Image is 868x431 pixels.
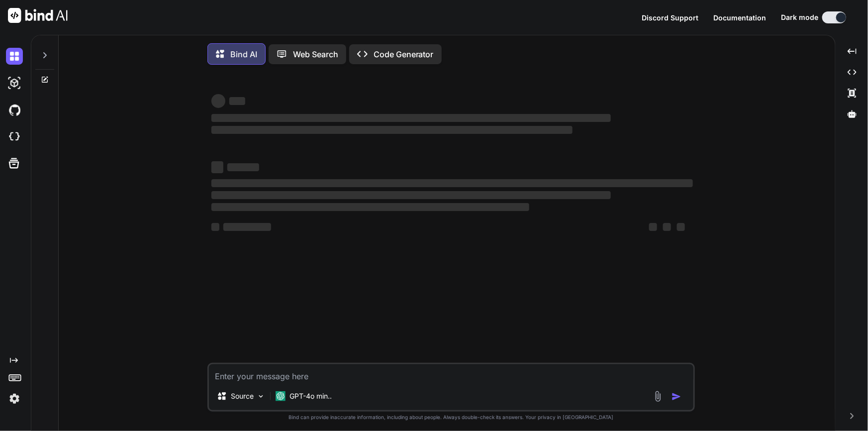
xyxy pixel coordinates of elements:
span: ‌ [227,163,259,171]
span: ‌ [211,179,693,187]
span: ‌ [211,114,611,122]
span: ‌ [649,223,657,231]
img: icon [672,392,681,402]
button: Discord Support [642,12,698,23]
span: ‌ [223,223,271,231]
button: Documentation [713,12,766,23]
img: Pick Models [257,392,265,401]
p: Code Generator [374,48,434,60]
span: ‌ [211,191,611,199]
img: Bind AI [8,8,68,23]
span: Discord Support [642,13,698,22]
span: Documentation [713,13,766,22]
img: settings [6,390,23,407]
img: darkAi-studio [6,75,23,92]
span: ‌ [211,203,529,211]
img: githubDark [6,102,23,118]
img: darkChat [6,48,23,65]
span: ‌ [211,94,225,108]
p: GPT-4o min.. [289,391,332,401]
span: ‌ [211,161,223,173]
span: ‌ [211,126,573,134]
span: ‌ [229,97,245,105]
p: Web Search [293,48,338,60]
span: ‌ [211,223,219,231]
p: Bind can provide inaccurate information, including about people. Always double-check its answers.... [207,414,695,421]
span: ‌ [663,223,671,231]
p: Bind AI [230,48,257,60]
span: ‌ [677,223,685,231]
img: cloudideIcon [6,128,23,145]
img: attachment [652,391,664,402]
img: GPT-4o mini [276,391,286,401]
span: Dark mode [781,12,818,22]
p: Source [231,391,254,401]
